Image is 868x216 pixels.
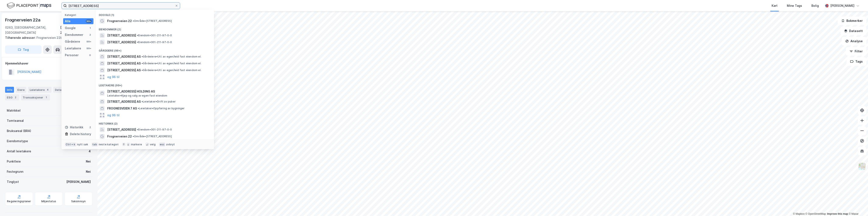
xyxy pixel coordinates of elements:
[65,39,80,44] div: Gårdeiere
[107,113,120,118] button: og 96 til
[88,126,92,129] div: 2
[107,99,141,104] span: [STREET_ADDRESS] AS
[7,128,31,133] div: Bruksareal (BRA)
[7,2,51,9] img: logo.f888ab2527a4732fd821a326f86c7f29.svg
[7,200,31,203] div: Reguleringsplaner
[65,46,81,51] div: Leietakere
[65,19,71,24] div: Alle
[107,106,137,111] span: FROGNESVEIEN 7 AS
[142,100,143,103] span: •
[793,212,805,215] a: Mapbox
[5,17,41,23] div: Frognerveien 22a
[142,55,143,58] span: •
[133,19,172,23] span: Område • [STREET_ADDRESS]
[7,139,28,144] div: Eiendomstype
[5,25,60,35] div: 0263, [GEOGRAPHIC_DATA], [GEOGRAPHIC_DATA]
[70,132,91,137] div: Delete history
[838,17,866,25] button: Bokmerker
[138,107,139,110] span: •
[787,3,802,8] div: Mine Tags
[137,34,172,37] span: Eiendom • 301-211-97-0-0
[13,95,18,100] div: 2
[28,87,51,93] div: Leietakere
[5,61,92,66] div: Hjemmelshaver
[772,3,778,8] div: Kart
[107,18,132,24] span: Frognerveien 22
[66,179,91,184] div: [PERSON_NAME]
[142,69,201,72] span: Gårdeiere • Utl. av egen/leid fast eiendom el.
[7,179,19,184] div: Tinglyst
[88,26,92,30] div: 1
[71,200,86,203] div: Saksinnsyn
[842,37,866,45] button: Analyse
[65,125,83,130] div: Historikk
[138,107,185,110] span: Leietaker • Oppføring av bygninger
[86,169,91,174] div: Nei
[142,69,143,72] span: •
[7,118,24,123] div: Tomteareal
[60,25,92,35] div: [GEOGRAPHIC_DATA], 211/97
[137,34,138,37] span: •
[16,87,26,93] div: Eiere
[827,212,848,215] a: Improve this map
[150,143,156,146] div: velg
[5,87,14,93] div: Info
[107,68,141,73] span: [STREET_ADDRESS] AS
[107,61,141,66] span: [STREET_ADDRESS] AS
[95,46,214,53] div: Gårdeiere (99+)
[811,3,819,8] div: Bolig
[86,159,91,164] div: Nei
[89,149,91,154] div: 4
[67,3,175,9] input: Søk på adresse, matrikkel, gårdeiere, leietakere eller personer
[159,142,166,147] div: esc
[107,89,209,94] span: [STREET_ADDRESS] HOLDING AS
[847,57,866,66] button: Tags
[95,80,214,88] div: Leietakere (99+)
[77,143,88,146] div: nytt søk
[137,41,172,44] span: Eiendom • 301-211-97-0-0
[142,55,201,58] span: Gårdeiere • Utl. av egen/leid fast eiendom el.
[137,128,138,131] span: •
[99,143,119,146] div: neste kategori
[95,10,214,18] div: Google (1)
[847,196,868,216] iframe: Chat Widget
[107,74,120,80] button: og 96 til
[7,149,31,154] div: Antall leietakere
[7,108,21,113] div: Matrikkel
[86,40,92,43] div: 99+
[133,135,172,138] span: Område • [STREET_ADDRESS]
[53,87,69,93] div: Datasett
[95,24,214,32] div: Eiendommer (2)
[137,41,138,44] span: •
[41,200,56,203] div: Miljøstatus
[107,54,141,59] span: [STREET_ADDRESS] AS
[88,33,92,36] div: 2
[86,47,92,50] div: 99+
[847,196,868,216] div: Kontrollprogram for chat
[858,162,866,170] img: Z
[86,20,92,23] div: 99+
[65,53,79,58] div: Personer
[7,159,21,164] div: Punktleie
[5,94,19,100] div: ESG
[107,33,136,38] span: [STREET_ADDRESS]
[131,143,142,146] div: markere
[95,119,214,126] div: Historikk (2)
[65,32,83,37] div: Eiendommer
[65,13,93,17] div: Kategori
[65,142,76,147] div: Ctrl + k
[92,142,98,147] div: tab
[133,19,134,22] span: •
[133,135,134,138] span: •
[107,40,136,45] span: [STREET_ADDRESS]
[46,88,50,92] div: 4
[5,45,42,54] button: Tag
[805,212,826,215] a: OpenStreetMap
[88,53,92,57] div: 0
[5,35,89,40] div: Frognerveien 22b
[846,47,866,56] button: Filter
[107,94,167,97] span: Leietaker • Kjøp og salg av egen fast eiendom
[7,169,23,174] div: Festegrunn
[107,134,132,139] span: Frognerveien 22
[142,62,201,65] span: Gårdeiere • Utl. av egen/leid fast eiendom el.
